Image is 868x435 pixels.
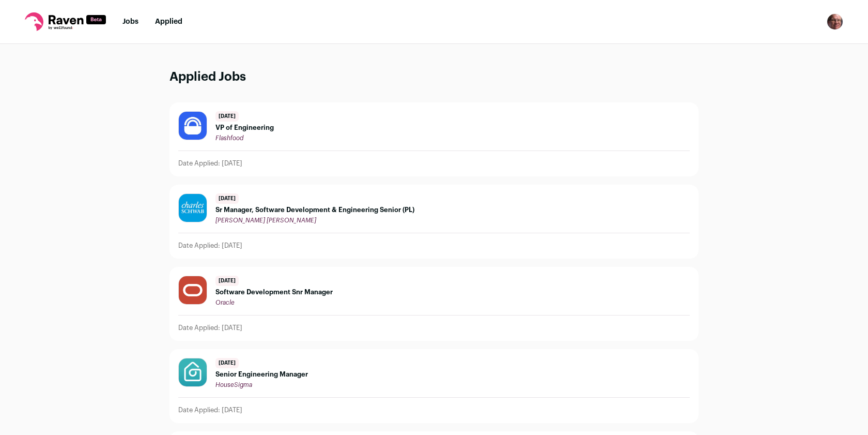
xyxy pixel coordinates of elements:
span: [DATE] [215,111,239,122]
span: Sr Manager, Software Development & Engineering Senior (PL) [215,206,414,214]
img: 2451953-medium_jpg [827,13,843,30]
span: Software Development Snr Manager [215,288,333,296]
img: b82aadf59b735631aa9f9b7153d6e7791c6354391d41db995c3781efe5d0e36d.png [179,358,207,386]
span: HouseSigma [215,382,252,388]
h1: Applied Jobs [169,69,699,86]
p: Date Applied: [DATE] [178,242,242,250]
img: 9c76a23364af62e4939d45365de87dc0abf302c6cae1b266b89975f952efb27b.png [179,276,207,304]
span: VP of Engineering [215,124,274,132]
p: Date Applied: [DATE] [178,159,242,168]
a: Applied [155,18,182,25]
img: 3cdffa2681c52d6299c9a18500431b2b7cf47de5f307c672306ca19820052677.jpg [179,112,207,140]
span: [DATE] [215,193,239,204]
span: [DATE] [215,276,239,286]
span: Senior Engineering Manager [215,370,308,379]
img: d47c1ee86885b0c1f03571bdc3c7a07b78c9beda6a55f35f03206425c4662a14.jpg [179,194,207,222]
a: [DATE] Software Development Snr Manager Oracle Date Applied: [DATE] [170,267,698,340]
p: Date Applied: [DATE] [178,406,242,414]
p: Date Applied: [DATE] [178,324,242,332]
span: [DATE] [215,358,239,368]
a: [DATE] Senior Engineering Manager HouseSigma Date Applied: [DATE] [170,350,698,423]
a: Jobs [122,18,138,25]
span: [PERSON_NAME] [PERSON_NAME] [215,217,316,223]
a: [DATE] Sr Manager, Software Development & Engineering Senior (PL) [PERSON_NAME] [PERSON_NAME] Dat... [170,185,698,258]
span: Flashfood [215,135,243,141]
span: Oracle [215,299,235,306]
a: [DATE] VP of Engineering Flashfood Date Applied: [DATE] [170,103,698,176]
button: Open dropdown [827,13,843,30]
